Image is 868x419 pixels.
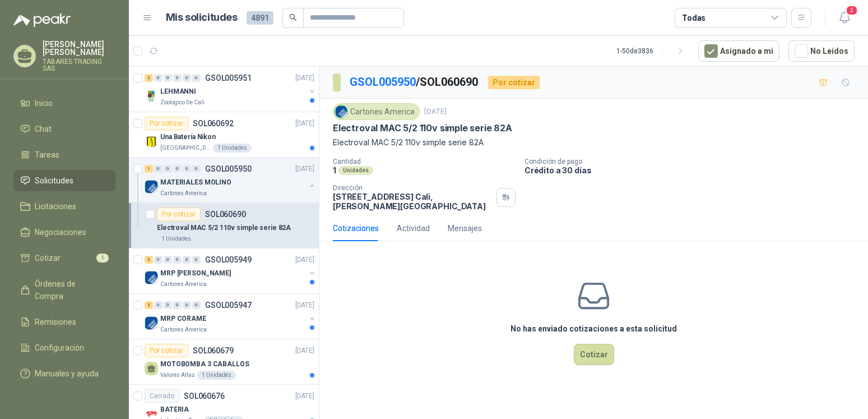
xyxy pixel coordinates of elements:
[160,371,195,380] p: Valores Atlas
[35,367,99,380] span: Manuales y ayuda
[160,86,196,97] p: LEHMANNI
[145,180,158,194] img: Company Logo
[154,165,163,173] div: 0
[13,144,115,165] a: Tareas
[295,164,314,174] p: [DATE]
[160,314,206,324] p: MRP CORAME
[145,316,158,330] img: Company Logo
[145,256,153,264] div: 3
[173,256,182,264] div: 0
[145,253,317,289] a: 3 0 0 0 0 0 GSOL005949[DATE] Company LogoMRP [PERSON_NAME]Cartones America
[129,339,319,385] a: Por cotizarSOL060679[DATE] MOTOBOMBA 3 CABALLOSValores Atlas1 Unidades
[145,165,153,173] div: 1
[197,371,236,380] div: 1 Unidades
[193,347,234,354] p: SOL060679
[192,165,201,173] div: 0
[13,196,115,217] a: Licitaciones
[13,118,115,140] a: Chat
[35,200,76,213] span: Licitaciones
[193,119,234,127] p: SOL060692
[35,149,59,161] span: Tareas
[35,342,84,354] span: Configuración
[205,165,252,173] p: GSOL005950
[448,222,482,234] div: Mensajes
[488,76,540,89] div: Por cotizar
[184,392,225,400] p: SOL060676
[350,73,479,91] p: / SOL060690
[13,311,115,333] a: Remisiones
[157,208,201,221] div: Por cotizar
[13,93,115,114] a: Inicio
[247,11,273,25] span: 4891
[350,75,416,89] a: GSOL005950
[574,344,614,365] button: Cotizar
[333,136,855,149] p: Electroval MAC 5/2 110v simple serie 82A
[524,165,864,175] p: Crédito a 30 días
[145,298,317,334] a: 2 0 0 0 0 0 GSOL005947[DATE] Company LogoMRP CORAMECartones America
[13,170,115,191] a: Solicitudes
[295,346,314,356] p: [DATE]
[154,301,163,309] div: 0
[96,254,109,263] span: 1
[524,158,864,165] p: Condición de pago
[35,174,73,187] span: Solicitudes
[192,301,201,309] div: 0
[846,5,858,16] span: 2
[183,301,191,309] div: 0
[13,247,115,269] a: Cotizar1
[698,40,779,62] button: Asignado a mi
[160,280,207,289] p: Cartones America
[129,203,319,248] a: Por cotizarSOL060690Electroval MAC 5/2 110v simple serie 82A1 Unidades
[173,301,182,309] div: 0
[295,73,314,84] p: [DATE]
[145,301,153,309] div: 2
[145,89,158,103] img: Company Logo
[183,74,191,82] div: 0
[335,105,347,118] img: Company Logo
[154,74,163,82] div: 0
[164,301,172,309] div: 0
[289,13,297,21] span: search
[35,316,76,328] span: Remisiones
[160,404,189,415] p: BATERIA
[338,166,373,175] div: Unidades
[192,256,201,264] div: 0
[205,210,246,218] p: SOL060690
[205,74,252,82] p: GSOL005951
[160,144,211,153] p: [GEOGRAPHIC_DATA]
[154,256,163,264] div: 0
[145,71,317,107] a: 2 0 0 0 0 0 GSOL005951[DATE] Company LogoLEHMANNIZoologico De Cali
[173,74,182,82] div: 0
[424,107,447,117] p: [DATE]
[333,222,379,234] div: Cotizaciones
[295,300,314,311] p: [DATE]
[397,222,430,234] div: Actividad
[145,162,317,198] a: 1 0 0 0 0 0 GSOL005950[DATE] Company LogoMATERIALES MOLINOCartones America
[295,391,314,402] p: [DATE]
[183,256,191,264] div: 0
[192,74,201,82] div: 0
[616,42,689,60] div: 1 - 50 de 3836
[160,325,207,334] p: Cartones America
[295,118,314,129] p: [DATE]
[164,74,172,82] div: 0
[160,177,231,188] p: MATERIALES MOLINO
[160,359,249,370] p: MOTOBOMBA 3 CABALLOS
[183,165,191,173] div: 0
[43,58,115,72] p: TABARES TRADING SAS
[682,12,705,24] div: Todas
[173,165,182,173] div: 0
[13,222,115,243] a: Negociaciones
[13,363,115,384] a: Manuales y ayuda
[35,123,52,135] span: Chat
[164,165,172,173] div: 0
[35,278,105,302] span: Órdenes de Compra
[160,132,216,142] p: Una Batería Nikon
[333,165,336,175] p: 1
[333,184,492,192] p: Dirección
[160,189,207,198] p: Cartones America
[13,337,115,358] a: Configuración
[129,112,319,158] a: Por cotizarSOL060692[DATE] Company LogoUna Batería Nikon[GEOGRAPHIC_DATA]1 Unidades
[160,268,231,279] p: MRP [PERSON_NAME]
[35,97,53,109] span: Inicio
